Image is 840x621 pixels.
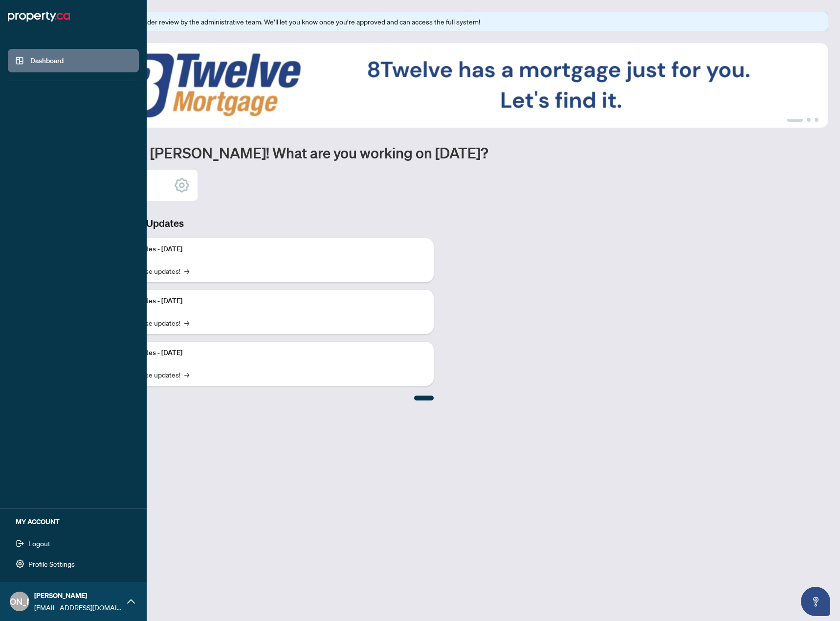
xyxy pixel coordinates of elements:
span: → [184,317,189,328]
a: Dashboard [30,56,64,65]
div: Your profile is currently under review by the administrative team. We’ll let you know once you’re... [68,16,822,27]
button: Open asap [801,587,830,616]
span: Profile Settings [28,556,75,572]
span: → [184,266,189,276]
h1: Welcome back [PERSON_NAME]! What are you working on [DATE]? [51,143,828,162]
img: logo [8,9,70,24]
h5: MY ACCOUNT [16,516,139,527]
p: Platform Updates - [DATE] [103,244,426,255]
span: [PERSON_NAME] [34,590,122,601]
span: Logout [28,535,50,551]
button: 1 [787,118,803,122]
button: Logout [8,535,139,552]
p: Platform Updates - [DATE] [103,348,426,358]
button: 2 [807,118,811,122]
span: [EMAIL_ADDRESS][DOMAIN_NAME] [34,602,122,613]
button: 3 [815,118,818,122]
button: Profile Settings [8,555,139,572]
img: Slide 0 [51,43,828,128]
span: → [184,369,189,380]
h3: Brokerage & Industry Updates [51,217,434,230]
p: Platform Updates - [DATE] [103,296,426,307]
